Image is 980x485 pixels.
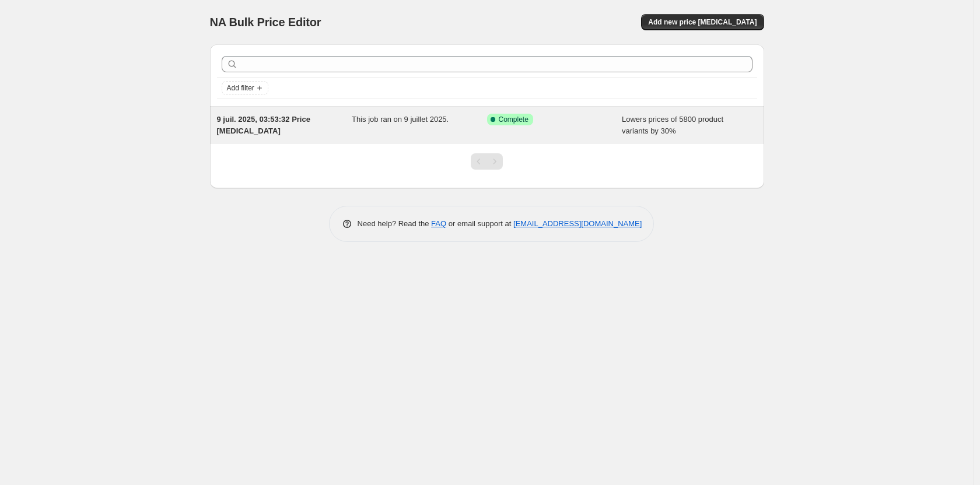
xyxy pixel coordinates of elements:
nav: Pagination [471,153,503,170]
span: Complete [499,115,528,124]
span: or email support at [446,219,513,228]
span: NA Bulk Price Editor [210,16,321,29]
span: Need help? Read the [358,219,432,228]
a: FAQ [431,219,446,228]
button: Add new price [MEDICAL_DATA] [641,14,764,30]
span: Add new price [MEDICAL_DATA] [648,17,757,27]
span: 9 juil. 2025, 03:53:32 Price [MEDICAL_DATA] [217,115,310,135]
span: This job ran on 9 juillet 2025. [352,115,449,124]
span: Add filter [227,83,254,93]
span: Lowers prices of 5800 product variants by 30% [622,115,723,135]
a: [EMAIL_ADDRESS][DOMAIN_NAME] [513,219,642,228]
button: Add filter [222,81,268,95]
